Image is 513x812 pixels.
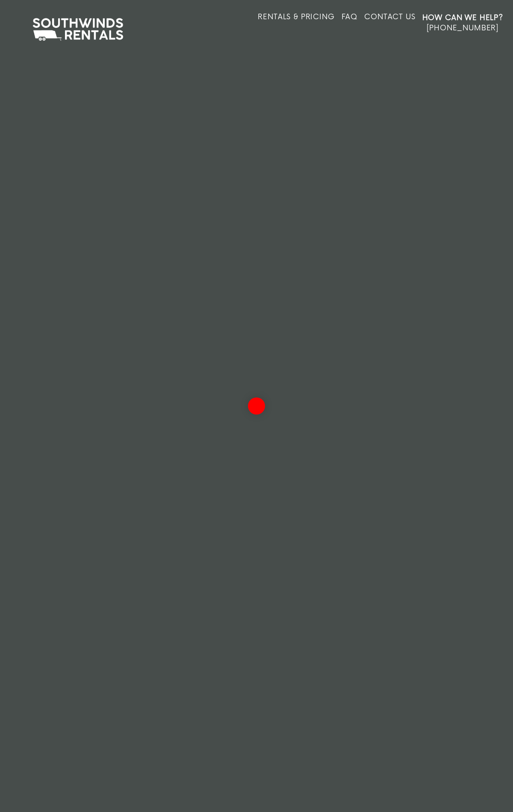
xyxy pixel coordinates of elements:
a: Rentals & Pricing [258,13,334,32]
a: Contact Us [364,13,415,32]
span: [PHONE_NUMBER] [427,24,498,32]
img: Southwinds Rentals Logo [28,16,127,43]
strong: How Can We Help? [422,14,503,22]
a: How Can We Help? [PHONE_NUMBER] [422,13,503,32]
a: FAQ [342,13,358,32]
